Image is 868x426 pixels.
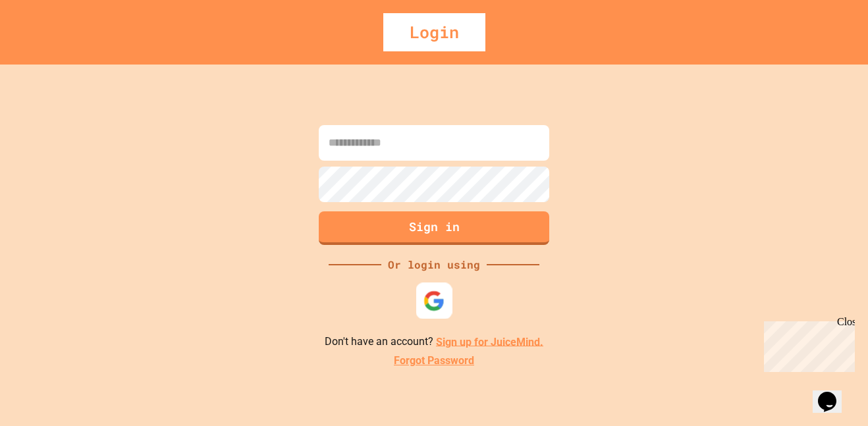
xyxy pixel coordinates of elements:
[423,290,445,311] img: google-icon.svg
[813,373,855,413] iframe: chat widget
[381,257,487,273] div: Or login using
[383,13,485,51] div: Login
[5,5,91,84] div: Chat with us now!Close
[394,353,474,369] a: Forgot Password
[325,334,543,350] p: Don't have an account?
[759,316,855,372] iframe: chat widget
[319,211,549,245] button: Sign in
[436,335,543,348] a: Sign up for JuiceMind.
